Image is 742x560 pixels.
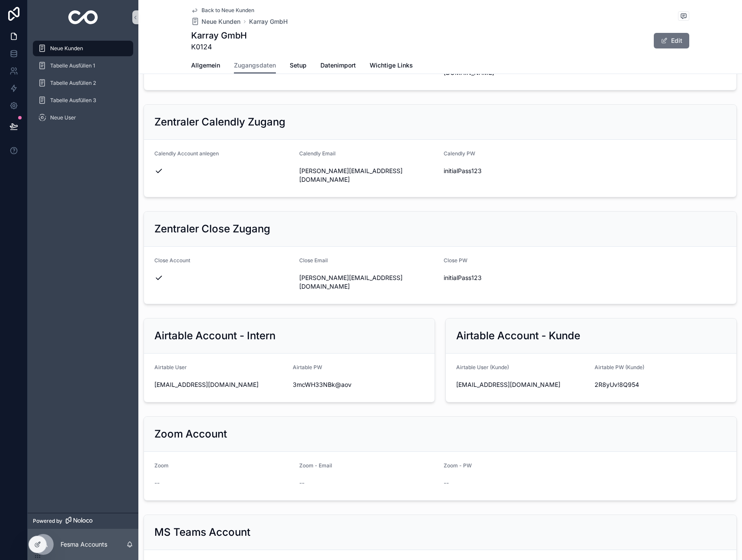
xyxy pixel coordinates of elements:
h2: Airtable Account - Intern [154,329,275,343]
a: Neue User [33,110,133,126]
a: Datenimport [320,58,356,75]
a: Neue Kunden [191,17,240,26]
span: Neue User [50,114,76,121]
a: Tabelle Ausfüllen 3 [33,93,133,108]
span: Close PW [444,257,467,264]
span: Calendly PW [444,150,475,157]
span: Calendly Account anlegen [154,150,219,157]
span: Wichtige Links [370,61,413,70]
span: Close Email [299,257,328,264]
span: Neue Kunden [50,45,83,52]
a: Tabelle Ausfüllen 1 [33,58,133,74]
h2: Airtable Account - Kunde [456,329,580,343]
h2: Zoom Account [154,427,227,441]
span: Zoom [154,462,169,469]
a: Allgemein [191,58,220,75]
h2: Zentraler Close Zugang [154,222,270,236]
span: Tabelle Ausfüllen 3 [50,97,96,104]
h2: MS Teams Account [154,525,250,539]
p: Fesma Accounts [61,540,107,549]
h1: Karray GmbH [191,29,247,42]
a: Neue Kunden [33,41,133,56]
a: Powered by [28,513,138,529]
span: Allgemein [191,61,220,70]
span: 2R8yUv!8Q954 [595,380,726,389]
span: Zugangsdaten [234,61,276,70]
span: -- [444,479,449,487]
span: Powered by [33,518,62,525]
span: [EMAIL_ADDRESS][DOMAIN_NAME] [154,380,286,389]
a: Setup [290,58,307,75]
span: K0124 [191,42,247,52]
a: Tabelle Ausfüllen 2 [33,75,133,91]
span: -- [299,479,304,487]
a: Back to Neue Kunden [191,7,254,14]
button: Edit [654,33,689,48]
span: Tabelle Ausfüllen 2 [50,80,96,87]
span: [PERSON_NAME][EMAIL_ADDRESS][DOMAIN_NAME] [299,274,437,291]
span: Tabelle Ausfüllen 1 [50,62,95,69]
span: initialPass123 [444,274,582,282]
span: -- [154,479,160,487]
span: Airtable PW [293,364,322,370]
span: Back to Neue Kunden [201,7,254,14]
h2: Zentraler Calendly Zugang [154,115,285,129]
span: Zoom - PW [444,462,472,469]
span: [PERSON_NAME][EMAIL_ADDRESS][DOMAIN_NAME] [299,167,437,184]
span: Airtable User (Kunde) [456,364,509,370]
span: Close Account [154,257,190,264]
span: Setup [290,61,307,70]
span: Neue Kunden [201,17,240,26]
span: initialPass123 [444,167,582,175]
span: Zoom - Email [299,462,332,469]
div: scrollable content [28,35,138,137]
span: [EMAIL_ADDRESS][DOMAIN_NAME] [456,380,588,389]
span: Calendly Email [299,150,336,157]
span: Airtable PW (Kunde) [595,364,644,370]
img: App logo [68,10,98,24]
a: Zugangsdaten [234,58,276,74]
a: Wichtige Links [370,58,413,75]
span: Airtable User [154,364,187,370]
span: Datenimport [320,61,356,70]
a: Karray GmbH [249,17,288,26]
span: 3mcWH33NBk@aov [293,380,424,389]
